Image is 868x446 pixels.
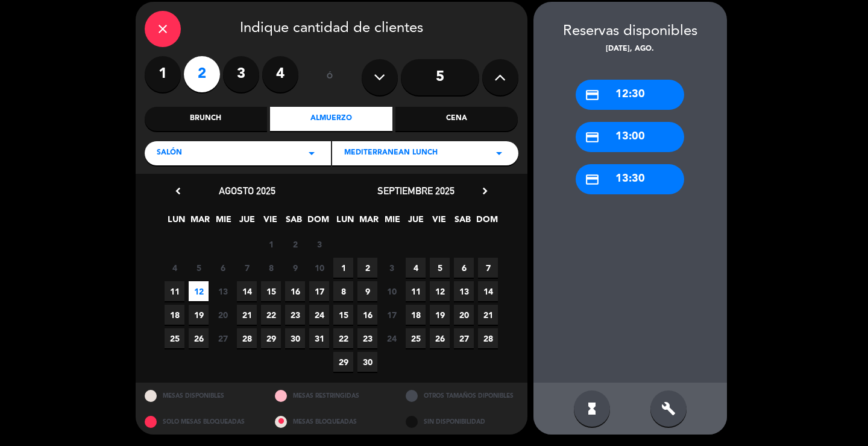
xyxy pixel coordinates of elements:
[533,43,727,56] div: [DATE], ago.
[284,212,304,232] span: SAB
[661,401,676,416] i: build
[136,409,266,435] div: SOLO MESAS BLOQUEADAS
[585,401,599,416] i: hourglass_full
[156,22,170,36] i: close
[223,56,259,92] label: 3
[285,281,305,301] span: 16
[406,305,426,325] span: 18
[382,258,401,278] span: 3
[357,258,377,278] span: 2
[309,281,329,301] span: 17
[237,258,257,278] span: 7
[237,305,257,325] span: 21
[285,305,305,325] span: 23
[190,212,210,232] span: MAR
[189,281,209,301] span: 12
[533,20,727,43] div: Reservas disponibles
[309,305,329,325] span: 24
[492,146,506,161] i: arrow_drop_down
[213,305,233,325] span: 20
[260,212,280,232] span: VIE
[585,130,600,145] i: credit_card
[576,122,684,152] div: 13:00
[165,258,184,278] span: 4
[397,409,527,435] div: SIN DISPONIBILIDAD
[406,258,426,278] span: 4
[333,281,353,301] span: 8
[478,305,498,325] span: 21
[357,305,377,325] span: 16
[307,212,327,232] span: DOM
[377,185,454,197] span: septiembre 2025
[261,281,281,301] span: 15
[357,328,377,348] span: 23
[213,281,233,301] span: 13
[576,80,684,110] div: 12:30
[430,258,450,278] span: 5
[357,281,377,301] span: 9
[585,88,600,103] i: credit_card
[454,281,474,301] span: 13
[429,212,449,232] span: VIE
[430,281,450,301] span: 12
[237,281,257,301] span: 14
[479,185,491,197] i: chevron_right
[136,383,266,409] div: MESAS DISPONIBLES
[585,172,600,187] i: credit_card
[406,212,426,232] span: JUE
[262,56,298,92] label: 4
[213,328,233,348] span: 27
[453,212,473,232] span: SAB
[478,258,498,278] span: 7
[382,305,401,325] span: 17
[270,107,392,131] div: Almuerzo
[213,212,233,232] span: MIE
[395,107,518,131] div: Cena
[184,56,220,92] label: 2
[213,258,233,278] span: 6
[576,164,684,194] div: 13:30
[382,328,401,348] span: 24
[285,234,305,254] span: 2
[189,258,209,278] span: 5
[333,328,353,348] span: 22
[261,234,281,254] span: 1
[189,305,209,325] span: 19
[406,281,426,301] span: 11
[261,258,281,278] span: 8
[309,234,329,254] span: 3
[172,185,184,197] i: chevron_left
[304,146,319,161] i: arrow_drop_down
[454,305,474,325] span: 20
[157,147,182,159] span: Salón
[430,328,450,348] span: 26
[406,328,426,348] span: 25
[357,352,377,372] span: 30
[309,328,329,348] span: 31
[285,258,305,278] span: 9
[335,212,355,232] span: LUN
[397,383,527,409] div: OTROS TAMAÑOS DIPONIBLES
[261,328,281,348] span: 29
[454,328,474,348] span: 27
[344,147,438,159] span: Mediterranean Lunch
[219,185,275,197] span: agosto 2025
[310,56,350,98] div: ó
[478,328,498,348] span: 28
[285,328,305,348] span: 30
[476,212,496,232] span: DOM
[382,212,402,232] span: MIE
[165,281,184,301] span: 11
[309,258,329,278] span: 10
[430,305,450,325] span: 19
[478,281,498,301] span: 14
[145,56,181,92] label: 1
[266,409,397,435] div: MESAS BLOQUEADAS
[189,328,209,348] span: 26
[382,281,401,301] span: 10
[145,107,267,131] div: Brunch
[333,305,353,325] span: 15
[266,383,397,409] div: MESAS RESTRINGIDAS
[166,212,186,232] span: LUN
[333,258,353,278] span: 1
